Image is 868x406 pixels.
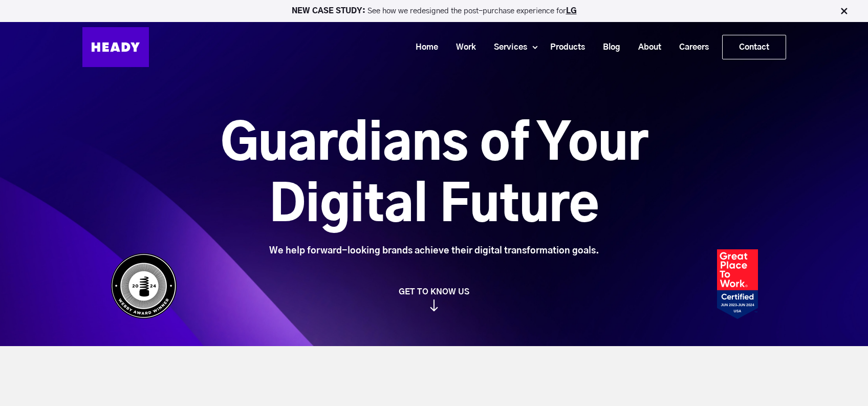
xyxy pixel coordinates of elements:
[590,38,625,57] a: Blog
[430,300,438,311] img: arrow_down
[566,7,577,15] a: LG
[163,245,705,257] div: We help forward-looking brands achieve their digital transformation goals.
[723,35,786,59] a: Contact
[5,7,863,15] p: See how we redesigned the post-purchase experience for
[111,253,177,319] img: Heady_WebbyAward_Winner-4
[717,249,758,319] img: Heady_2023_Certification_Badge
[839,6,849,16] img: Close Bar
[443,38,481,57] a: Work
[163,114,705,237] h1: Guardians of Your Digital Future
[159,35,786,59] div: Navigation Menu
[537,38,590,57] a: Products
[666,38,714,57] a: Careers
[292,7,367,15] strong: NEW CASE STUDY:
[105,287,763,311] a: GET TO KNOW US
[625,38,666,57] a: About
[403,38,443,57] a: Home
[82,27,149,67] img: Heady_Logo_Web-01 (1)
[481,38,532,57] a: Services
